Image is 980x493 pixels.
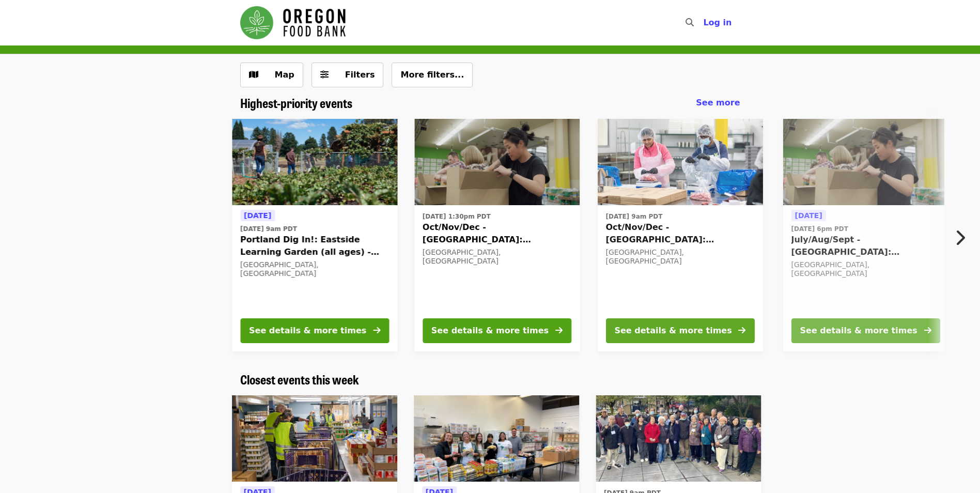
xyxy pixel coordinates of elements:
span: More filters... [400,70,464,80]
span: Portland Dig In!: Eastside Learning Garden (all ages) - Aug/Sept/Oct [240,234,389,258]
div: [GEOGRAPHIC_DATA], [GEOGRAPHIC_DATA] [423,248,571,266]
i: arrow-right icon [555,326,563,335]
a: Closest events this week [240,372,359,387]
img: Oct/Nov/Dec - Beaverton: Repack/Sort (age 10+) organized by Oregon Food Bank [597,119,763,206]
i: arrow-right icon [373,326,380,335]
img: Portland Dig In!: Eastside Learning Garden (all ages) - Aug/Sept/Oct organized by Oregon Food Bank [232,119,397,206]
img: Northeast Emergency Food Program - Partner Agency Support organized by Oregon Food Bank [232,395,397,482]
div: Highest-priority events [232,96,749,111]
a: See details for "Oct/Nov/Dec - Beaverton: Repack/Sort (age 10+)" [597,119,763,351]
div: See details & more times [249,325,366,337]
button: See details & more times [423,318,571,343]
a: See details for "Portland Dig In!: Eastside Learning Garden (all ages) - Aug/Sept/Oct" [232,119,397,351]
i: chevron-right icon [955,228,965,248]
a: Highest-priority events [240,96,352,111]
button: Show map view [240,63,303,87]
i: sliders-h icon [320,70,329,80]
img: Reynolds Middle School Food Pantry - Partner Agency Support organized by Oregon Food Bank [414,395,579,482]
div: [GEOGRAPHIC_DATA], [GEOGRAPHIC_DATA] [240,260,389,278]
time: [DATE] 9am PDT [240,224,297,234]
div: [GEOGRAPHIC_DATA], [GEOGRAPHIC_DATA] [605,248,754,266]
a: See more [696,97,740,109]
i: arrow-right icon [924,326,931,335]
span: [DATE] [244,211,271,220]
i: arrow-right icon [738,326,745,335]
i: map icon [249,70,258,80]
img: Clay Street Table Food Pantry- Free Food Market organized by Oregon Food Bank [596,395,761,482]
time: [DATE] 9am PDT [605,212,662,221]
span: Oct/Nov/Dec - [GEOGRAPHIC_DATA]: Repack/Sort (age [DEMOGRAPHIC_DATA]+) [423,221,571,246]
img: Oregon Food Bank - Home [240,6,346,39]
button: See details & more times [240,318,389,343]
a: See details for "Oct/Nov/Dec - Portland: Repack/Sort (age 8+)" [414,119,580,351]
button: Log in [695,12,740,33]
time: [DATE] 6pm PDT [791,224,848,234]
span: Filters [345,70,375,80]
img: Oct/Nov/Dec - Portland: Repack/Sort (age 8+) organized by Oregon Food Bank [414,119,580,206]
button: More filters... [392,63,473,87]
span: Log in [703,18,732,27]
div: See details & more times [800,325,917,337]
div: Closest events this week [232,372,749,387]
div: [GEOGRAPHIC_DATA], [GEOGRAPHIC_DATA] [791,260,940,278]
a: See details for "July/Aug/Sept - Portland: Repack/Sort (age 8+)" [783,119,948,351]
button: Next item [946,223,980,252]
span: Closest events this week [240,370,359,388]
i: search icon [686,18,694,27]
span: Map [275,70,294,80]
button: See details & more times [605,318,754,343]
div: See details & more times [431,325,549,337]
span: [DATE] [795,211,822,220]
span: July/Aug/Sept - [GEOGRAPHIC_DATA]: Repack/Sort (age [DEMOGRAPHIC_DATA]+) [791,234,940,258]
button: See details & more times [791,318,940,343]
span: Highest-priority events [240,94,352,112]
button: Filters (0 selected) [312,63,384,87]
img: July/Aug/Sept - Portland: Repack/Sort (age 8+) organized by Oregon Food Bank [783,119,948,206]
div: See details & more times [614,325,732,337]
span: Oct/Nov/Dec - [GEOGRAPHIC_DATA]: Repack/Sort (age [DEMOGRAPHIC_DATA]+) [605,221,754,246]
span: See more [696,98,740,107]
time: [DATE] 1:30pm PDT [423,212,491,221]
input: Search [700,10,708,35]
